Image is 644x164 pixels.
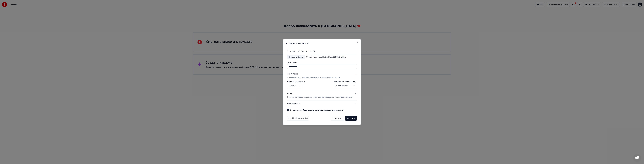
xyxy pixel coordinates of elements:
[331,116,344,121] button: Отменить
[287,76,340,79] p: Добавьте текст песни или выберите модель автотекста
[286,42,358,45] h2: Создать караоке
[312,50,315,52] label: URL
[290,109,343,111] label: Я принимаю
[287,90,357,100] button: ВидеоНастройте видео караоке: используйте изображение, видео или цвет
[287,96,353,98] p: Настройте видео караоке: используйте изображение, видео или цвет
[334,81,357,83] label: Модель синхронизации
[287,81,305,83] label: Язык текста песни
[303,109,343,111] button: Я принимаю
[301,50,307,52] label: Видео
[287,100,357,107] button: Расширенный
[287,73,298,75] div: Текст песни
[290,50,296,52] label: Аудио
[287,62,357,63] label: Заголовок
[287,71,357,81] button: Текст песниДобавьте текст песни или выберите модель автотекста
[287,55,305,59] div: Выбрать файл
[345,116,357,121] button: Создать
[287,92,353,98] div: Видео
[287,81,357,90] div: Текст песниДобавьте текст песни или выберите модель автотекста
[305,56,347,58] div: /Users/romanotseplik/Desktop/SECOND LIFE/Золотой Графоман/[PERSON_NAME].mp4
[291,117,308,119] span: This will use 7 credits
